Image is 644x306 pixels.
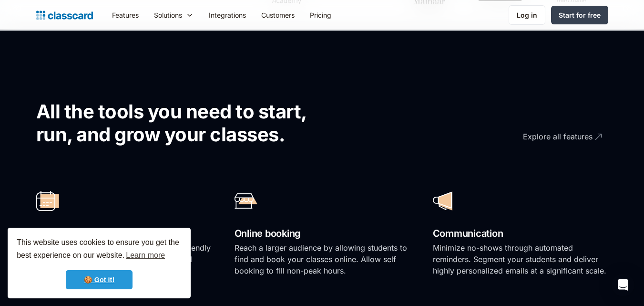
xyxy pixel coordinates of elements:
[523,124,593,142] div: Explore all features
[470,124,603,150] a: Explore all features
[433,242,608,276] p: Minimize no-shows through automated reminders. Segment your students and deliver highly personali...
[433,225,608,242] h2: Communication
[146,4,201,26] div: Solutions
[154,10,182,20] div: Solutions
[612,274,634,296] div: Open Intercom Messenger
[235,225,410,242] h2: Online booking
[559,10,601,20] div: Start for free
[302,4,339,26] a: Pricing
[201,4,254,26] a: Integrations
[509,5,545,25] a: Log in
[36,9,93,22] a: home
[254,4,302,26] a: Customers
[104,4,146,26] a: Features
[66,270,133,289] a: dismiss cookie message
[235,242,410,276] p: Reach a larger audience by allowing students to find and book your classes online. Allow self boo...
[36,100,339,146] h2: All the tools you need to start, run, and grow your classes.
[8,228,191,298] div: cookieconsent
[124,248,166,263] a: learn more about cookies
[17,237,182,263] span: This website uses cookies to ensure you get the best experience on our website.
[551,6,608,24] a: Start for free
[36,225,212,242] h2: Calendar and attendance
[517,10,537,20] div: Log in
